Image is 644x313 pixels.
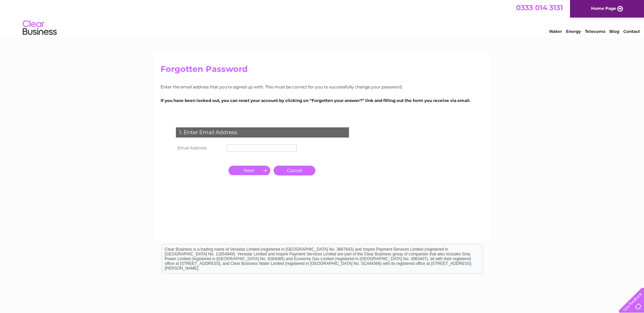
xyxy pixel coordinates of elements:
[176,127,349,138] div: 1. Enter Email Address
[161,64,484,77] h2: Forgotten Password
[22,18,57,38] img: logo.png
[623,29,640,34] a: Contact
[161,97,484,104] p: If you have been locked out, you can reset your account by clicking on “Forgotten your answer?” l...
[162,4,483,33] div: Clear Business is a trading name of Verastar Limited (registered in [GEOGRAPHIC_DATA] No. 3667643...
[516,3,563,12] a: 0333 014 3131
[161,84,484,90] p: Enter the email address that you're signed up with. This must be correct for you to successfully ...
[274,166,315,175] a: Cancel
[549,29,562,34] a: Water
[609,29,619,34] a: Blog
[566,29,581,34] a: Energy
[585,29,605,34] a: Telecoms
[174,143,225,153] th: Email Address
